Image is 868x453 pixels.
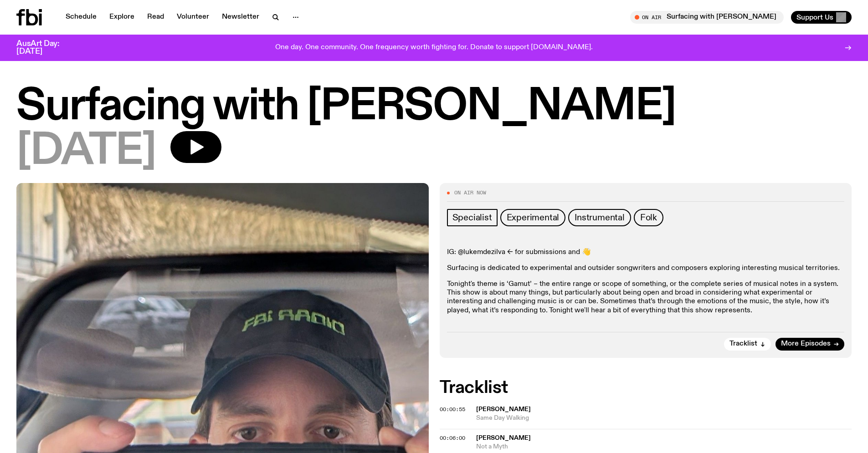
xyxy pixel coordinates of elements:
[440,434,465,442] span: 00:06:00
[275,44,593,52] p: One day. One community. One frequency worth fighting for. Donate to support [DOMAIN_NAME].
[216,11,265,24] a: Newsletter
[575,213,625,223] span: Instrumental
[634,209,663,226] a: Folk
[171,11,215,24] a: Volunteer
[729,341,757,347] span: Tracklist
[447,209,498,226] a: Specialist
[440,406,465,413] span: 00:00:55
[16,87,852,127] h1: Surfacing with [PERSON_NAME]
[630,11,784,24] button: On AirSurfacing with [PERSON_NAME]
[447,248,845,257] p: IG: @lukemdezilva <- for submissions and 👋
[447,280,845,315] p: Tonight's theme is ‘Gamut’ – the entire range or scope of something, or the complete series of mu...
[476,435,531,441] span: [PERSON_NAME]
[452,213,492,223] span: Specialist
[454,190,486,195] span: On Air Now
[507,213,560,223] span: Experimental
[476,414,852,422] span: Same Day Walking
[476,406,531,412] span: [PERSON_NAME]
[447,264,845,273] p: Surfacing is dedicated to experimental and outsider songwriters and composers exploring interesti...
[500,209,566,226] a: Experimental
[796,13,833,21] span: Support Us
[142,11,169,24] a: Read
[104,11,140,24] a: Explore
[568,209,631,226] a: Instrumental
[640,213,657,223] span: Folk
[16,131,156,172] span: [DATE]
[791,11,852,24] button: Support Us
[476,443,852,451] span: Not a Myth
[776,338,844,351] a: More Episodes
[440,380,852,396] h2: Tracklist
[60,11,102,24] a: Schedule
[724,338,771,351] button: Tracklist
[781,341,831,347] span: More Episodes
[16,40,75,56] h3: AusArt Day: [DATE]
